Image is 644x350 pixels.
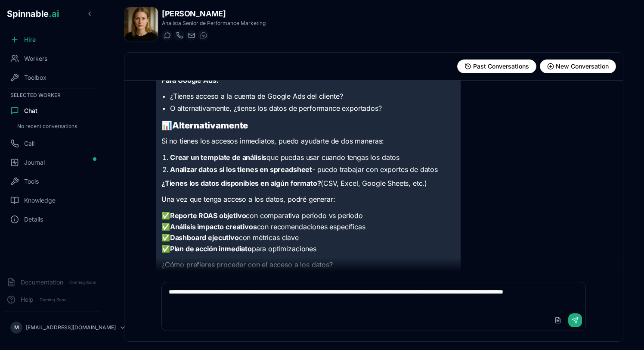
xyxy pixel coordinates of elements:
[161,136,455,147] p: Si no tienes los accesos inmediatos, puedo ayudarte de dos maneras:
[7,9,59,19] span: Spinnable
[457,59,536,73] button: View past conversations
[24,196,56,205] span: Knowledge
[170,153,266,162] strong: Crear un template de análisis
[540,59,616,73] button: Start new conversation
[24,139,34,148] span: Call
[170,164,455,175] li: - puedo trabajar con exportes de datos
[161,178,455,189] p: (CSV, Excel, Google Sheets, etc.)
[37,296,69,304] span: Coming Soon
[161,259,455,271] p: ¿Cómo prefieres proceder con el acceso a los datos?
[21,295,34,304] span: Help
[3,90,100,100] div: Selected Worker
[170,103,455,113] li: O alternativamente, ¿tienes los datos de performance exportados?
[24,54,47,63] span: Workers
[161,76,218,84] strong: Para Google Ads:
[186,30,196,41] button: Send email to isla.nguyen@getspinnable.ai
[200,32,207,39] img: WhatsApp
[67,278,99,287] span: Coming Soon
[24,215,43,224] span: Details
[24,106,37,115] span: Chat
[21,278,63,287] span: Documentation
[24,177,39,186] span: Tools
[170,222,257,231] strong: Análisis impacto creativos
[556,62,609,71] span: New Conversation
[49,9,59,19] span: .ai
[7,319,96,336] button: M[EMAIL_ADDRESS][DOMAIN_NAME]
[14,324,19,331] span: M
[473,62,529,71] span: Past Conversations
[162,20,266,27] p: Analista Senior de Performance Marketing
[170,233,239,242] strong: Dashboard ejecutivo
[14,121,96,131] div: No recent conversations
[24,73,46,82] span: Toolbox
[161,179,321,187] strong: ¿Tienes los datos disponibles en algún formato?
[170,152,455,162] li: que puedas usar cuando tengas los datos
[161,119,455,131] h2: 📊
[172,120,248,131] strong: Alternativamente
[198,30,208,41] button: WhatsApp
[162,30,172,41] button: Start a chat with Isla Nguyen
[161,210,455,254] p: ✅ con comparativa período vs período ✅ con recomendaciones específicas ✅ con métricas clave ✅ par...
[170,211,246,220] strong: Reporte ROAS objetivo
[124,7,158,41] img: Isla Nguyen
[170,244,252,253] strong: Plan de acción inmediato
[26,324,116,331] p: [EMAIL_ADDRESS][DOMAIN_NAME]
[170,91,455,101] li: ¿Tienes acceso a la cuenta de Google Ads del cliente?
[162,8,266,20] h1: [PERSON_NAME]
[24,35,36,44] span: Hire
[161,194,455,205] p: Una vez que tenga acceso a los datos, podré generar:
[170,165,312,174] strong: Analizar datos si los tienes en spreadsheet
[174,30,184,41] button: Start a call with Isla Nguyen
[24,158,45,167] span: Journal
